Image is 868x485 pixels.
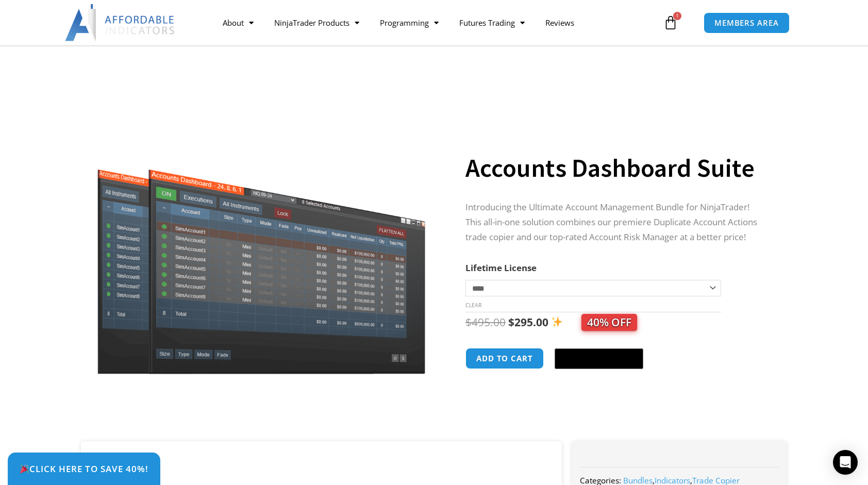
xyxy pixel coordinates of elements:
bdi: 495.00 [465,315,506,329]
a: About [212,11,264,35]
h1: Accounts Dashboard Suite [465,150,766,186]
span: 40% OFF [581,314,637,331]
div: Open Intercom Messenger [833,450,858,475]
button: Buy with GPay [555,348,643,369]
a: Reviews [535,11,585,35]
p: Introducing the Ultimate Account Management Bundle for NinjaTrader! This all-in-one solution comb... [465,200,766,245]
a: NinjaTrader Products [264,11,370,35]
a: 1 [648,8,693,38]
a: Programming [370,11,449,35]
img: 🎉 [20,464,29,473]
a: MEMBERS AREA [704,12,790,34]
img: LogoAI | Affordable Indicators – NinjaTrader [65,4,176,41]
a: Clear options [465,302,481,309]
span: $ [508,315,514,329]
button: Add to cart [465,348,544,369]
label: Lifetime License [465,262,537,274]
span: 1 [673,12,681,20]
bdi: 295.00 [508,315,548,329]
span: $ [465,315,472,329]
iframe: PayPal Message 1 [465,383,766,392]
img: ✨ [552,316,562,327]
span: Click Here to save 40%! [20,464,148,473]
a: 🎉Click Here to save 40%! [8,453,160,485]
span: MEMBERS AREA [714,19,779,27]
a: Futures Trading [449,11,535,35]
nav: Menu [212,11,661,35]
